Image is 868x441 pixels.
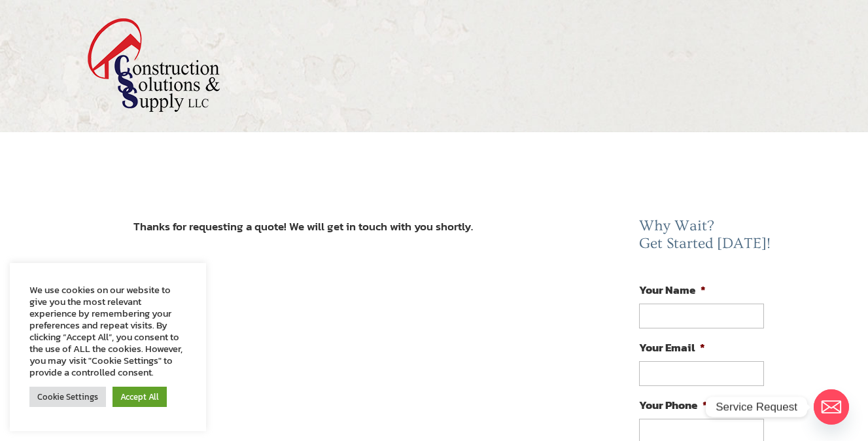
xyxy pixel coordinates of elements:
label: Your Name [639,283,706,297]
a: Email [814,389,849,425]
img: logo [87,18,220,113]
a: Accept All [113,387,167,407]
h2: Why Wait? Get Started [DATE]! [639,217,774,260]
div: Thanks for requesting a quote! We will get in touch with you shortly. [133,217,553,236]
div: We use cookies on our website to give you the most relevant experience by remembering your prefer... [29,284,186,378]
a: Cookie Settings [29,387,106,407]
label: Your Phone [639,398,708,412]
label: Your Email [639,340,705,355]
